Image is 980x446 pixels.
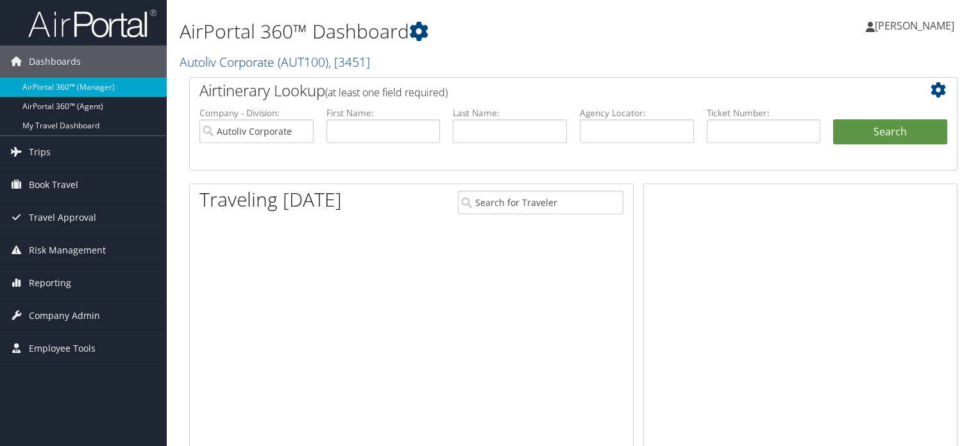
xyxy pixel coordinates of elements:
[29,46,81,78] span: Dashboards
[326,107,441,119] label: First Name:
[180,18,705,45] h1: AirPortal 360™ Dashboard
[707,107,821,119] label: Ticket Number:
[199,107,314,119] label: Company - Division:
[458,191,623,214] input: Search for Traveler
[180,53,370,71] a: Autoliv Corporate
[199,186,342,213] h1: Traveling [DATE]
[29,234,106,266] span: Risk Management
[29,300,100,332] span: Company Admin
[453,107,567,119] label: Last Name:
[199,80,883,101] h2: Airtinerary Lookup
[278,53,328,71] span: ( AUT100 )
[29,267,71,299] span: Reporting
[325,85,448,99] span: (at least one field required)
[833,119,947,145] button: Search
[29,136,51,168] span: Trips
[29,332,96,365] span: Employee Tools
[580,107,694,119] label: Agency Locator:
[29,169,78,201] span: Book Travel
[866,6,967,45] a: [PERSON_NAME]
[328,53,370,71] span: , [ 3451 ]
[28,8,156,39] img: airportal-logo.png
[875,19,954,33] span: [PERSON_NAME]
[29,202,96,234] span: Travel Approval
